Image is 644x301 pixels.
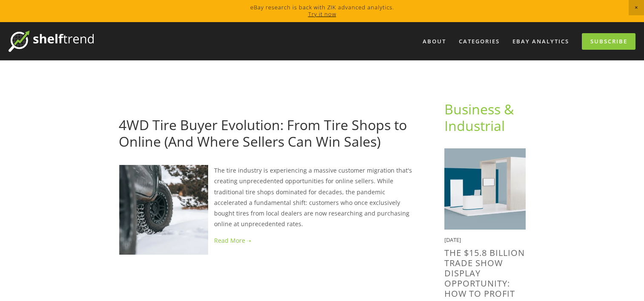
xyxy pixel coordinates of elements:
a: [DATE] [119,102,138,111]
img: ShelfTrend [9,31,94,52]
a: Business & Industrial [444,100,517,134]
a: Try it now [308,10,336,18]
img: 4WD Tire Buyer Evolution: From Tire Shops to Online (And Where Sellers Can Win Sales) [119,165,208,254]
img: The $15.8 Billion Trade Show Display Opportunity: How to Profit from selling in 2025 [444,148,526,230]
time: [DATE] [444,236,461,244]
p: The tire industry is experiencing a massive customer migration that's creating unprecedented oppo... [119,165,417,229]
a: Subscribe [582,33,635,50]
a: About [417,34,452,48]
a: 4WD Tire Buyer Evolution: From Tire Shops to Online (And Where Sellers Can Win Sales) [119,116,407,150]
a: eBay Analytics [507,34,575,48]
div: Categories [453,34,505,48]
